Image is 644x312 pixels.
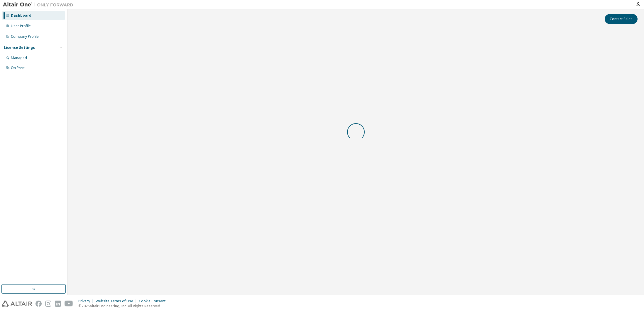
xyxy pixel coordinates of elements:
div: On Prem [11,66,26,70]
div: User Profile [11,24,31,28]
div: License Settings [4,45,35,50]
img: youtube.svg [65,301,73,307]
div: Cookie Consent [139,299,169,304]
div: Company Profile [11,34,39,39]
img: facebook.svg [36,301,42,307]
div: Managed [11,56,27,60]
img: altair_logo.svg [2,301,32,307]
img: Altair One [3,2,76,8]
img: linkedin.svg [55,301,61,307]
div: Website Terms of Use [96,299,139,304]
div: Dashboard [11,13,31,18]
button: Contact Sales [605,14,638,24]
img: instagram.svg [45,301,51,307]
p: © 2025 Altair Engineering, Inc. All Rights Reserved. [78,304,169,308]
div: Privacy [78,299,96,304]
